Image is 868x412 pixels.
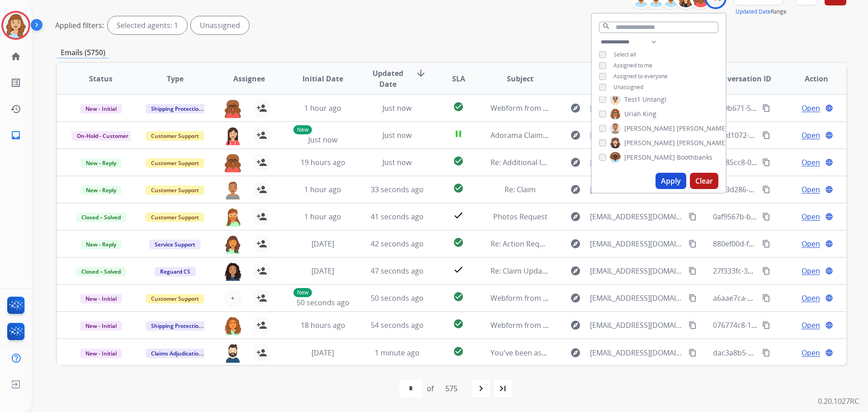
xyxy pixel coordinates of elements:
[76,267,126,276] span: Closed – Solved
[382,103,411,113] span: Just now
[76,213,126,222] span: Closed – Solved
[825,185,833,194] mat-icon: language
[762,213,770,221] mat-icon: content_copy
[256,293,267,303] mat-icon: person_add
[371,185,424,194] span: 33 seconds ago
[453,291,464,302] mat-icon: check_circle
[293,125,312,134] p: New
[689,213,697,221] mat-icon: content_copy
[89,73,113,84] span: Status
[476,383,486,394] mat-icon: navigate_next
[689,240,697,248] mat-icon: content_copy
[146,294,204,303] span: Customer Support
[507,73,533,84] span: Subject
[453,346,464,357] mat-icon: check_circle
[772,63,846,95] th: Action
[590,320,683,331] span: [EMAIL_ADDRESS][DOMAIN_NAME]
[590,184,683,195] span: [EMAIL_ADDRESS][DOMAIN_NAME]
[256,320,267,331] mat-icon: person_add
[453,156,464,166] mat-icon: check_circle
[613,83,643,91] span: Unassigned
[713,320,849,330] span: 076774c8-1f26-4569-9307-b833a95acc37
[371,212,424,222] span: 41 seconds ago
[642,95,666,104] span: Untangl
[71,131,134,141] span: On-Hold - Customer
[224,344,242,363] img: agent-avatar
[677,124,727,133] span: [PERSON_NAME]
[802,347,820,358] span: Open
[371,320,424,330] span: 54 seconds ago
[371,266,424,276] span: 47 seconds ago
[570,130,581,141] mat-icon: explore
[624,95,641,104] span: Test1
[762,294,770,302] mat-icon: content_copy
[570,184,581,195] mat-icon: explore
[802,130,820,141] span: Open
[80,104,122,114] span: New - Initial
[311,348,334,358] span: [DATE]
[224,235,242,254] img: agent-avatar
[453,183,464,194] mat-icon: check_circle
[505,185,536,194] span: Re: Claim
[304,212,341,222] span: 1 hour ago
[191,16,249,34] div: Unassigned
[224,262,242,281] img: agent-avatar
[802,211,820,222] span: Open
[371,239,424,249] span: 42 seconds ago
[736,8,771,15] button: Updated Date
[762,267,770,275] mat-icon: content_copy
[825,240,833,248] mat-icon: language
[146,213,204,222] span: Customer Support
[146,158,204,168] span: Customer Support
[590,211,683,222] span: [EMAIL_ADDRESS][DOMAIN_NAME]
[570,293,581,303] mat-icon: explore
[491,130,793,140] span: Adorama Claim | Gift Card Needed - Contract ID 704bf19d-75c0-4fd6-9b96-3a5619a46d39
[570,320,581,331] mat-icon: explore
[368,68,409,90] span: Updated Date
[613,62,652,69] span: Assigned to me
[762,158,770,166] mat-icon: content_copy
[256,238,267,249] mat-icon: person_add
[590,347,683,358] span: [EMAIL_ADDRESS][DOMAIN_NAME]
[308,135,337,145] span: Just now
[304,103,341,113] span: 1 hour ago
[802,157,820,168] span: Open
[55,20,104,31] p: Applied filters:
[256,184,267,195] mat-icon: person_add
[382,157,411,167] span: Just now
[256,157,267,168] mat-icon: person_add
[825,294,833,302] mat-icon: language
[677,153,712,162] span: Boothbanks
[762,104,770,112] mat-icon: content_copy
[453,128,464,139] mat-icon: pause
[297,298,349,308] span: 50 seconds ago
[375,348,420,358] span: 1 minute ago
[233,73,265,84] span: Assignee
[656,173,686,189] button: Apply
[491,348,775,358] span: You've been assigned a new service order: 7fd33e2d-6af6-40db-abd6-238c2921d2a2
[167,73,184,84] span: Type
[491,266,635,276] span: Re: Claim Update: Parts ordered for repair
[453,237,464,248] mat-icon: check_circle
[80,240,122,249] span: New - Reply
[491,103,695,113] span: Webform from [EMAIL_ADDRESS][DOMAIN_NAME] on [DATE]
[149,240,201,249] span: Service Support
[624,153,675,162] span: [PERSON_NAME]
[491,239,844,249] span: Re: Action Required: You've been assigned a new service order: a76cbe0a-6447-4331-956d-6f8670c29329
[762,185,770,194] mat-icon: content_copy
[825,104,833,112] mat-icon: language
[590,265,683,276] span: [EMAIL_ADDRESS][DOMAIN_NAME]
[256,347,267,358] mat-icon: person_add
[713,239,846,249] span: 880ef00d-f86c-41f1-9aeb-e913bd1884f6
[624,124,675,133] span: [PERSON_NAME]
[302,73,343,84] span: Initial Date
[736,8,787,15] span: Range
[590,238,683,249] span: [EMAIL_ADDRESS][DOMAIN_NAME]
[3,13,28,38] img: avatar
[602,22,610,30] mat-icon: search
[256,130,267,141] mat-icon: person_add
[453,101,464,112] mat-icon: check_circle
[590,130,683,141] span: [EMAIL_ADDRESS][DOMAIN_NAME]
[453,210,464,221] mat-icon: check
[224,180,242,199] img: agent-avatar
